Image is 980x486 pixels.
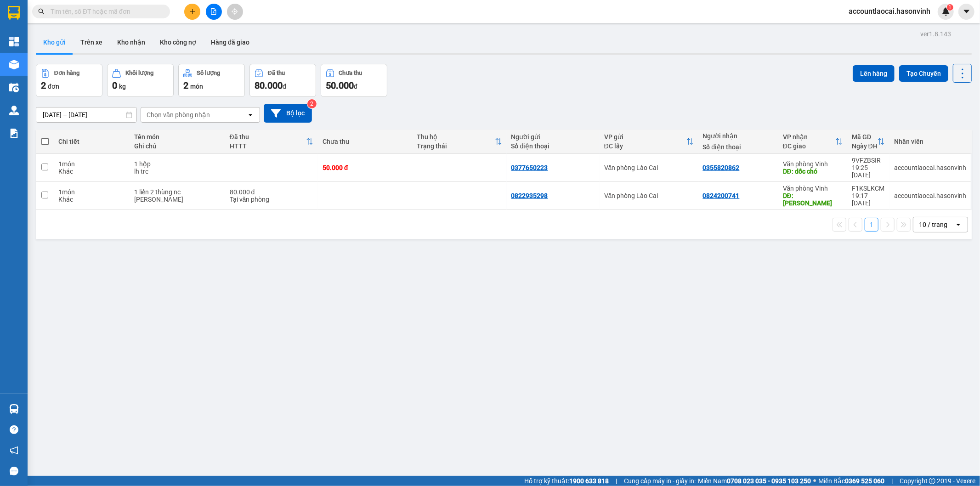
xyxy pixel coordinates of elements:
div: Khác [58,168,125,175]
div: Ngày ĐH [852,142,878,150]
div: accountlaocai.hasonvinh [894,192,966,199]
div: Chọn văn phòng nhận [147,110,210,119]
div: Số lượng [197,70,220,76]
button: Kho công nợ [153,31,204,53]
span: aim [232,8,238,15]
img: dashboard-icon [9,37,19,46]
div: 0824200741 [703,192,740,199]
button: Khối lượng0kg [107,64,174,97]
span: đơn [48,83,59,90]
div: VP nhận [783,133,835,141]
button: 1 [865,218,878,232]
div: Ghi chú [134,142,221,150]
div: HTTT [230,142,306,150]
button: Lên hàng [853,65,895,82]
button: aim [227,4,243,20]
img: logo-vxr [8,6,20,20]
span: notification [10,446,18,455]
div: Tên món [134,133,221,141]
div: accountlaocai.hasonvinh [894,164,966,171]
button: Tạo Chuyến [899,65,948,82]
button: Chưa thu50.000đ [321,64,387,97]
div: Đơn hàng [54,70,79,76]
span: Miền Bắc [818,476,884,486]
img: warehouse-icon [9,404,19,414]
th: Toggle SortBy [225,130,318,154]
div: Chưa thu [323,138,408,145]
img: warehouse-icon [9,83,19,92]
div: 0355820862 [703,164,740,171]
div: 1 hộp [134,160,221,168]
span: | [616,476,617,486]
button: Đã thu80.000đ [249,64,316,97]
button: caret-down [958,4,974,20]
div: 0377650223 [511,164,548,171]
th: Toggle SortBy [412,130,506,154]
div: VP gửi [604,133,686,141]
strong: 1900 633 818 [569,477,609,485]
div: Khác [58,196,125,203]
th: Toggle SortBy [600,130,698,154]
div: 1 món [58,160,125,168]
button: Kho gửi [36,31,73,53]
div: 0822935298 [511,192,548,199]
div: Khối lượng [125,70,153,76]
span: 1 [948,4,952,11]
sup: 2 [307,99,317,108]
strong: 0369 525 060 [845,477,884,485]
span: món [190,83,203,90]
span: question-circle [10,425,18,434]
div: Thu hộ [417,133,494,141]
button: Hàng đã giao [204,31,257,53]
span: 80.000 [255,80,283,91]
input: Tìm tên, số ĐT hoặc mã đơn [51,6,159,17]
div: 9VFZBSIR [852,157,885,164]
div: Mã GD [852,133,878,141]
div: Văn phòng Lào Cai [604,192,694,199]
span: 2 [183,80,188,91]
div: 10 / trang [919,220,947,229]
span: kg [119,83,126,90]
div: Số điện thoại [511,142,595,150]
span: plus [189,8,196,15]
span: Miền Nam [698,476,811,486]
div: 80.000 đ [230,188,313,196]
span: 50.000 [326,80,354,91]
div: Chưa thu [339,70,363,76]
div: Văn phòng Lào Cai [604,164,694,171]
span: file-add [210,8,217,15]
svg: open [247,111,254,119]
th: Toggle SortBy [847,130,889,154]
div: 19:17 [DATE] [852,192,885,207]
span: message [10,467,18,475]
input: Select a date range. [36,107,136,122]
div: Chi tiết [58,138,125,145]
sup: 1 [947,4,953,11]
div: 1 liền 2 thùng nc ngâm chân [134,188,221,203]
button: Bộ lọc [264,104,312,123]
button: Đơn hàng2đơn [36,64,102,97]
span: đ [354,83,357,90]
button: Trên xe [73,31,110,53]
div: ver 1.8.143 [920,29,951,39]
button: Số lượng2món [178,64,245,97]
span: 2 [41,80,46,91]
span: search [38,8,45,15]
div: DĐ: dốc chó [783,168,843,175]
div: Số điện thoại [703,143,774,151]
button: Kho nhận [110,31,153,53]
span: Hỗ trợ kỹ thuật: [524,476,609,486]
th: Toggle SortBy [778,130,847,154]
img: warehouse-icon [9,106,19,115]
div: lh trc [134,168,221,175]
span: accountlaocai.hasonvinh [841,6,938,17]
span: Cung cấp máy in - giấy in: [624,476,696,486]
span: copyright [929,478,935,484]
img: warehouse-icon [9,60,19,69]
div: DĐ: hà trung [783,192,843,207]
strong: 0708 023 035 - 0935 103 250 [727,477,811,485]
div: 19:25 [DATE] [852,164,885,179]
div: 1 món [58,188,125,196]
span: ⚪️ [813,479,816,483]
span: 0 [112,80,117,91]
